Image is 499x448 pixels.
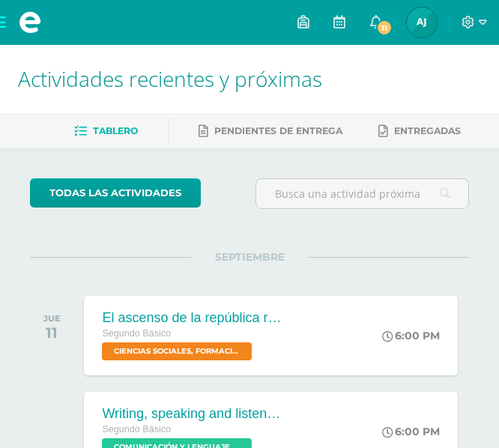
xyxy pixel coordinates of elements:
a: todas las Actividades [30,178,201,208]
span: SEPTIEMBRE [191,250,309,264]
div: JUE [43,313,61,324]
span: Actividades recientes y próximas [18,64,322,93]
span: 11 [376,19,393,36]
img: d6bd42da226ace9c498a16969a92391f.png [407,7,437,37]
span: Segundo Básico [102,424,171,435]
a: Pendientes de entrega [199,119,342,143]
span: Pendientes de entrega [214,125,342,136]
span: Tablero [93,125,138,136]
div: 11 [43,324,61,342]
div: El ascenso de la república romana [102,310,282,326]
span: CIENCIAS SOCIALES, FORMACIÓN CIUDADANA E INTERCULTURALIDAD 'Sección C' [102,342,252,360]
div: Writing, speaking and listening. [102,406,282,422]
input: Busca una actividad próxima aquí... [256,179,468,208]
a: Tablero [74,119,138,143]
div: 6:00 PM [382,329,440,342]
span: Segundo Básico [102,328,171,339]
div: 6:00 PM [382,425,440,438]
a: Entregadas [378,119,461,143]
span: Entregadas [394,125,461,136]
